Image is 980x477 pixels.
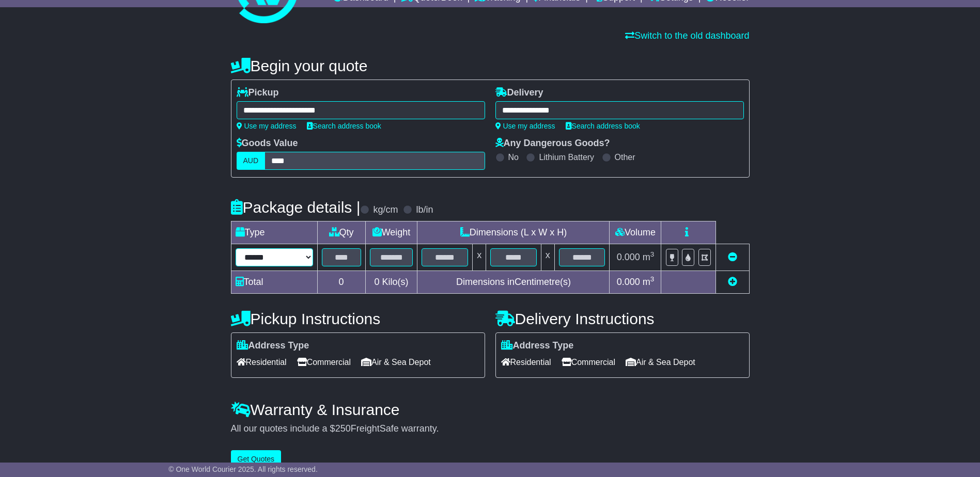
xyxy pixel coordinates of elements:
label: Delivery [495,87,543,99]
label: Goods Value [237,138,298,149]
span: m [643,277,655,287]
h4: Pickup Instructions [231,310,485,327]
span: 0.000 [617,252,640,262]
label: kg/cm [373,204,398,216]
h4: Warranty & Insurance [231,401,750,418]
label: Address Type [237,340,309,352]
td: Total [231,271,317,294]
h4: Package details | [231,199,361,216]
td: Dimensions (L x W x H) [417,221,610,244]
td: Type [231,221,317,244]
td: Kilo(s) [365,271,417,294]
td: Volume [610,221,661,244]
label: Any Dangerous Goods? [495,138,610,149]
a: Use my address [495,122,555,130]
a: Switch to the old dashboard [625,30,749,41]
td: x [541,244,554,271]
span: Residential [237,354,287,370]
span: m [643,252,655,262]
h4: Begin your quote [231,57,750,74]
span: Air & Sea Depot [361,354,431,370]
span: Commercial [562,354,615,370]
td: Qty [317,221,365,244]
label: Address Type [501,340,574,352]
a: Add new item [728,277,737,287]
span: Commercial [297,354,351,370]
span: 0 [374,277,379,287]
td: x [473,244,486,271]
label: No [508,152,519,162]
td: 0 [317,271,365,294]
label: Lithium Battery [539,152,594,162]
td: Weight [365,221,417,244]
div: All our quotes include a $ FreightSafe warranty. [231,423,750,435]
span: © One World Courier 2025. All rights reserved. [168,465,318,473]
span: Residential [501,354,551,370]
td: Dimensions in Centimetre(s) [417,271,610,294]
label: lb/in [416,204,433,216]
label: Other [615,152,635,162]
a: Use my address [237,122,297,130]
span: Air & Sea Depot [626,354,695,370]
sup: 3 [650,275,655,283]
span: 0.000 [617,277,640,287]
button: Get Quotes [231,450,282,468]
sup: 3 [650,250,655,258]
span: 250 [335,423,351,434]
a: Search address book [566,122,640,130]
label: AUD [237,152,266,170]
label: Pickup [237,87,279,99]
a: Search address book [307,122,381,130]
a: Remove this item [728,252,737,262]
h4: Delivery Instructions [495,310,750,327]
